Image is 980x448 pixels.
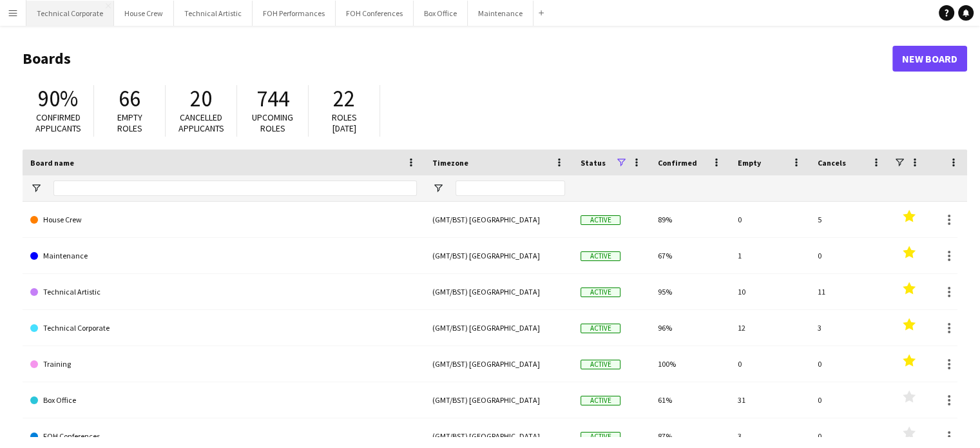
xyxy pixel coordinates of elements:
[30,382,417,418] a: Box Office
[650,346,730,382] div: 100%
[810,274,890,309] div: 11
[818,158,846,168] span: Cancels
[810,310,890,346] div: 3
[333,84,355,113] span: 22
[35,112,81,134] span: Confirmed applicants
[119,84,140,113] span: 66
[658,158,697,168] span: Confirmed
[581,324,620,333] span: Active
[425,202,573,237] div: (GMT/BST) [GEOGRAPHIC_DATA]
[650,310,730,346] div: 96%
[581,360,620,369] span: Active
[332,112,357,134] span: Roles [DATE]
[30,274,417,310] a: Technical Artistic
[178,112,224,134] span: Cancelled applicants
[253,1,336,26] button: FOH Performances
[730,310,810,346] div: 12
[336,1,414,26] button: FOH Conferences
[432,182,444,194] button: Open Filter Menu
[730,238,810,273] div: 1
[30,238,417,274] a: Maintenance
[468,1,533,26] button: Maintenance
[810,202,890,237] div: 5
[252,112,293,134] span: Upcoming roles
[53,180,417,196] input: Board name Filter Input
[190,84,212,113] span: 20
[810,346,890,382] div: 0
[650,202,730,237] div: 89%
[425,382,573,418] div: (GMT/BST) [GEOGRAPHIC_DATA]
[425,310,573,346] div: (GMT/BST) [GEOGRAPHIC_DATA]
[581,251,620,261] span: Active
[414,1,468,26] button: Box Office
[810,238,890,273] div: 0
[730,202,810,237] div: 0
[730,274,810,309] div: 10
[425,274,573,309] div: (GMT/BST) [GEOGRAPHIC_DATA]
[456,180,565,196] input: Timezone Filter Input
[730,346,810,382] div: 0
[30,202,417,238] a: House Crew
[432,158,468,168] span: Timezone
[892,46,967,72] a: New Board
[581,432,620,442] span: Active
[581,215,620,225] span: Active
[581,396,620,405] span: Active
[26,1,114,26] button: Technical Corporate
[730,382,810,418] div: 31
[650,274,730,309] div: 95%
[425,238,573,273] div: (GMT/BST) [GEOGRAPHIC_DATA]
[38,84,78,113] span: 90%
[650,238,730,273] div: 67%
[114,1,174,26] button: House Crew
[30,158,74,168] span: Board name
[30,346,417,382] a: Training
[738,158,761,168] span: Empty
[581,287,620,297] span: Active
[425,346,573,382] div: (GMT/BST) [GEOGRAPHIC_DATA]
[256,84,289,113] span: 744
[174,1,253,26] button: Technical Artistic
[30,310,417,346] a: Technical Corporate
[581,158,606,168] span: Status
[810,382,890,418] div: 0
[23,49,892,68] h1: Boards
[650,382,730,418] div: 61%
[30,182,42,194] button: Open Filter Menu
[117,112,142,134] span: Empty roles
